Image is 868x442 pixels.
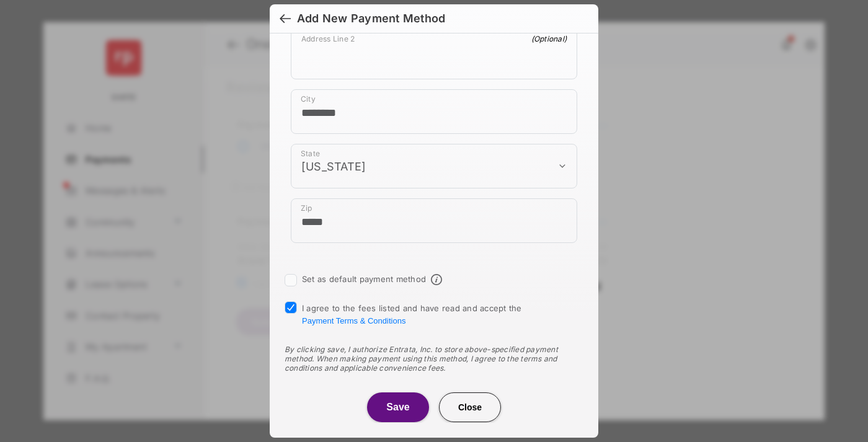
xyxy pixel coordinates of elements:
div: payment_method_screening[postal_addresses][administrativeArea] [291,144,577,188]
div: payment_method_screening[postal_addresses][addressLine2] [291,29,577,79]
button: Save [367,392,429,422]
span: I agree to the fees listed and have read and accept the [302,303,522,325]
button: I agree to the fees listed and have read and accept the [302,316,405,325]
button: Close [439,392,501,422]
div: Add New Payment Method [297,12,445,25]
div: payment_method_screening[postal_addresses][locality] [291,89,577,134]
span: Default payment method info [431,274,442,285]
label: Set as default payment method [302,274,426,284]
div: payment_method_screening[postal_addresses][postalCode] [291,198,577,243]
div: By clicking save, I authorize Entrata, Inc. to store above-specified payment method. When making ... [285,345,583,373]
